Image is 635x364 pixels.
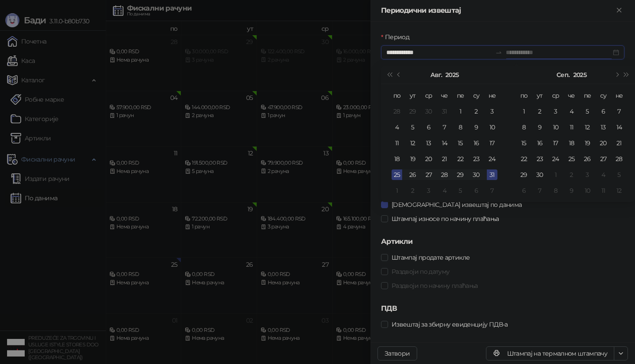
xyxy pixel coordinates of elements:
[534,154,545,164] div: 23
[534,106,545,117] div: 2
[437,167,452,183] td: 2025-08-28
[421,151,437,167] td: 2025-08-20
[381,5,614,16] div: Периодични извештај
[582,106,593,117] div: 5
[389,103,405,119] td: 2025-07-28
[564,135,579,151] td: 2025-09-18
[550,122,561,132] div: 10
[582,169,593,180] div: 3
[437,135,452,151] td: 2025-08-14
[392,154,402,164] div: 18
[455,154,466,164] div: 22
[388,267,453,276] span: Раздвоји по датуму
[389,88,405,103] th: по
[612,66,621,84] button: Следећи месец (PageDown)
[452,119,468,135] td: 2025-08-08
[423,185,434,196] div: 3
[532,103,548,119] td: 2025-09-02
[516,88,532,103] th: по
[407,106,418,117] div: 29
[532,119,548,135] td: 2025-09-09
[548,167,564,183] td: 2025-10-01
[392,122,402,132] div: 4
[388,214,503,224] span: Штампај износе по начину плаћања
[455,185,466,196] div: 5
[611,88,627,103] th: не
[405,183,421,199] td: 2025-09-02
[455,122,466,132] div: 8
[614,5,624,16] button: Close
[579,135,595,151] td: 2025-09-19
[471,154,482,164] div: 23
[532,151,548,167] td: 2025-09-23
[484,183,500,199] td: 2025-09-07
[519,154,529,164] div: 22
[468,103,484,119] td: 2025-08-02
[484,103,500,119] td: 2025-08-03
[564,103,579,119] td: 2025-09-04
[548,88,564,103] th: ср
[389,167,405,183] td: 2025-08-25
[392,106,402,117] div: 28
[468,135,484,151] td: 2025-08-16
[468,88,484,103] th: су
[566,154,577,164] div: 25
[566,122,577,132] div: 11
[471,122,482,132] div: 9
[487,138,497,148] div: 17
[392,138,402,148] div: 11
[423,154,434,164] div: 20
[516,135,532,151] td: 2025-09-15
[487,122,497,132] div: 10
[579,88,595,103] th: пе
[421,183,437,199] td: 2025-09-03
[484,151,500,167] td: 2025-08-24
[564,88,579,103] th: че
[389,183,405,199] td: 2025-09-01
[566,138,577,148] div: 18
[532,135,548,151] td: 2025-09-16
[455,106,466,117] div: 1
[579,167,595,183] td: 2025-10-03
[423,169,434,180] div: 27
[437,88,452,103] th: че
[614,122,624,132] div: 14
[611,103,627,119] td: 2025-09-07
[392,169,402,180] div: 25
[516,151,532,167] td: 2025-09-22
[445,66,459,84] button: Изабери годину
[611,119,627,135] td: 2025-09-14
[495,49,502,56] span: swap-right
[421,103,437,119] td: 2025-07-30
[598,154,609,164] div: 27
[516,183,532,199] td: 2025-10-06
[468,119,484,135] td: 2025-08-09
[579,103,595,119] td: 2025-09-05
[579,151,595,167] td: 2025-09-26
[519,185,529,196] div: 6
[439,106,450,117] div: 31
[452,151,468,167] td: 2025-08-22
[468,151,484,167] td: 2025-08-23
[566,169,577,180] div: 2
[484,88,500,103] th: не
[381,32,415,42] label: Период
[532,88,548,103] th: ут
[468,183,484,199] td: 2025-09-06
[614,185,624,196] div: 12
[452,135,468,151] td: 2025-08-15
[548,183,564,199] td: 2025-10-08
[611,167,627,183] td: 2025-10-05
[548,135,564,151] td: 2025-09-17
[564,183,579,199] td: 2025-10-09
[582,154,593,164] div: 26
[550,106,561,117] div: 3
[405,167,421,183] td: 2025-08-26
[389,119,405,135] td: 2025-08-04
[516,167,532,183] td: 2025-09-29
[487,106,497,117] div: 3
[548,151,564,167] td: 2025-09-24
[611,183,627,199] td: 2025-10-12
[534,138,545,148] div: 16
[471,106,482,117] div: 2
